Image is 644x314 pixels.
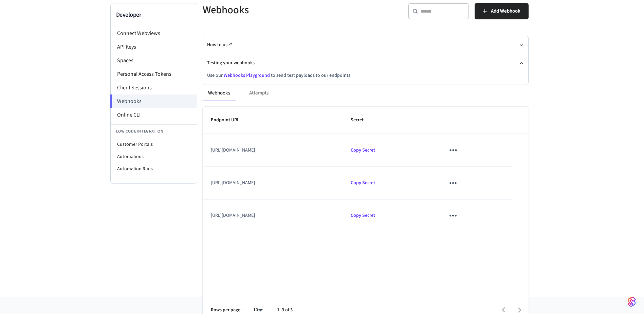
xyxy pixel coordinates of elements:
button: Webhooks [203,85,236,101]
button: Testing your webhooks [207,54,524,72]
li: Connect Webviews [111,27,197,40]
li: Automations [111,151,197,163]
li: Customer Portals [111,138,197,151]
p: Use our to send test payloads to our endpoints. [207,72,524,79]
img: SeamLogoGradient.69752ec5.svg [628,296,636,307]
button: How to use? [207,36,524,54]
td: [URL][DOMAIN_NAME] [203,167,343,199]
button: Add Webhook [475,3,529,19]
span: Copied! [351,212,375,219]
li: Online CLI [111,108,197,122]
li: Client Sessions [111,81,197,94]
div: Testing your webhooks [207,72,524,85]
p: 1–3 of 3 [277,307,293,314]
td: [URL][DOMAIN_NAME] [203,134,343,167]
p: Rows per page: [211,307,242,314]
li: Low Code Integration [111,124,197,138]
li: Spaces [111,54,197,67]
span: Add Webhook [491,7,520,16]
span: Endpoint URL [211,115,248,125]
span: Copied! [351,179,375,186]
li: Automation Runs [111,163,197,175]
td: [URL][DOMAIN_NAME] [203,199,343,232]
table: sticky table [203,107,529,232]
li: Personal Access Tokens [111,67,197,81]
a: Webhooks Playground [224,72,270,79]
span: Secret [351,115,372,125]
div: ant example [203,85,529,101]
li: API Keys [111,40,197,54]
span: Copied! [351,147,375,154]
h5: Webhooks [203,3,362,17]
li: Webhooks [110,94,197,108]
h3: Developer [116,10,191,20]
